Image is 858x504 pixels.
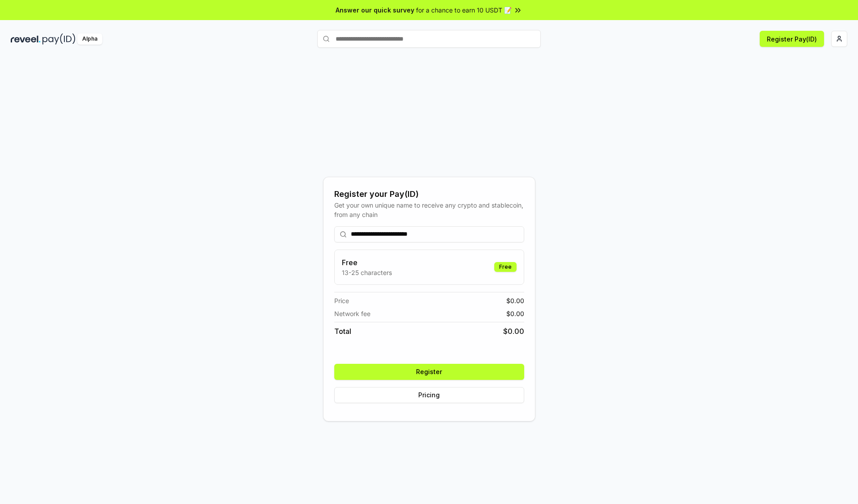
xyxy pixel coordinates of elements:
[334,387,524,403] button: Pricing
[334,309,370,318] span: Network fee
[494,262,517,272] div: Free
[342,257,392,268] h3: Free
[11,33,41,45] img: reveel_dark
[503,326,524,337] span: $ 0.00
[334,326,351,337] span: Total
[760,31,824,47] button: Register Pay(ID)
[416,5,512,15] span: for a chance to earn 10 USDT 📝
[336,5,414,15] span: Answer our quick survey
[77,33,102,45] div: Alpha
[342,268,392,277] p: 13-25 characters
[506,309,524,318] span: $ 0.00
[334,364,524,380] button: Register
[506,296,524,305] span: $ 0.00
[42,33,76,45] img: pay_id
[334,188,524,200] div: Register your Pay(ID)
[334,200,524,219] div: Get your own unique name to receive any crypto and stablecoin, from any chain
[334,296,349,305] span: Price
